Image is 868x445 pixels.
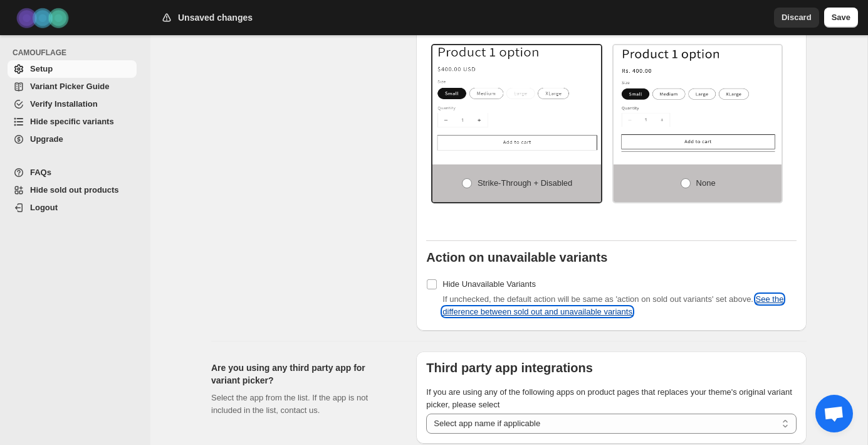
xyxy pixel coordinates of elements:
a: FAQs [8,164,137,181]
h2: Unsaved changes [178,11,253,24]
img: Strike-through + Disabled [432,45,601,152]
span: CAMOUFLAGE [13,48,142,58]
h2: Are you using any third party app for variant picker? [211,362,396,387]
span: Hide Unavailable Variants [442,279,536,289]
span: None [696,178,716,188]
span: Hide specific variants [30,117,114,126]
a: Verify Installation [8,95,137,113]
span: If unchecked, the default action will be same as 'action on sold out variants' set above. [442,294,783,316]
span: If you are using any of the following apps on product pages that replaces your theme's original v... [426,387,792,409]
a: Logout [8,199,137,217]
span: Logout [30,203,58,212]
a: Variant Picker Guide [8,78,137,95]
span: Upgrade [30,134,63,144]
span: Save [832,11,850,24]
span: Verify Installation [30,99,98,109]
span: Variant Picker Guide [30,82,109,91]
img: None [614,45,782,152]
button: Discard [774,8,819,28]
span: Hide sold out products [30,185,119,195]
span: Setup [30,64,53,73]
a: Hide sold out products [8,181,137,199]
span: Discard [782,11,812,24]
a: Upgrade [8,131,137,148]
span: FAQs [30,168,51,177]
span: Strike-through + Disabled [478,178,572,188]
a: Setup [8,60,137,78]
a: Hide specific variants [8,113,137,131]
button: Save [824,8,858,28]
div: Open chat [815,395,853,432]
span: Select the app from the list. If the app is not included in the list, contact us. [211,393,368,415]
b: Third party app integrations [426,361,593,375]
b: Action on unavailable variants [426,250,607,264]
